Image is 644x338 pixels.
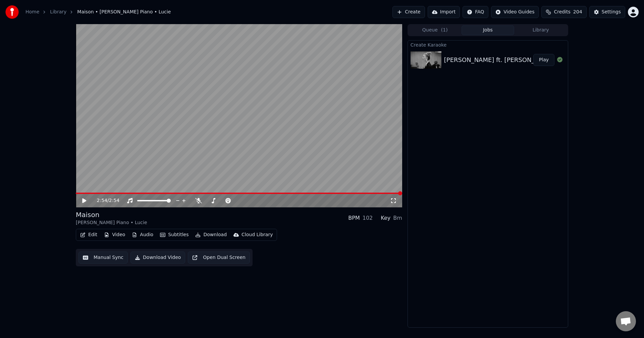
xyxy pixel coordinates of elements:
[409,25,462,35] button: Queue
[77,9,171,15] span: Maison • [PERSON_NAME] Piano • Lucie
[602,9,621,15] div: Settings
[393,214,402,222] div: Bm
[109,197,119,204] span: 2:54
[616,311,636,331] div: Open chat
[77,230,100,240] button: Edit
[97,197,113,204] div: /
[78,252,128,264] button: Manual Sync
[514,25,567,35] button: Library
[97,197,107,204] span: 2:54
[381,214,390,222] div: Key
[589,6,625,18] button: Settings
[188,252,250,264] button: Open Dual Screen
[50,9,66,15] a: Library
[573,9,582,15] span: 204
[25,9,171,15] nav: breadcrumb
[462,25,515,35] button: Jobs
[428,6,460,18] button: Import
[241,231,273,238] div: Cloud Library
[76,219,147,226] div: [PERSON_NAME] Piano • Lucie
[348,214,360,222] div: BPM
[541,6,586,18] button: Credits204
[101,230,128,240] button: Video
[491,6,539,18] button: Video Guides
[463,6,488,18] button: FAQ
[441,27,448,33] span: ( 1 )
[25,9,39,15] a: Home
[363,214,373,222] div: 102
[157,230,191,240] button: Subtitles
[76,210,147,219] div: Maison
[129,230,156,240] button: Audio
[392,6,425,18] button: Create
[5,5,19,19] img: youka
[193,230,229,240] button: Download
[444,55,554,65] div: [PERSON_NAME] ft. [PERSON_NAME]
[130,252,185,264] button: Download Video
[533,54,554,66] button: Play
[554,9,570,15] span: Credits
[408,41,568,49] div: Create Karaoke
